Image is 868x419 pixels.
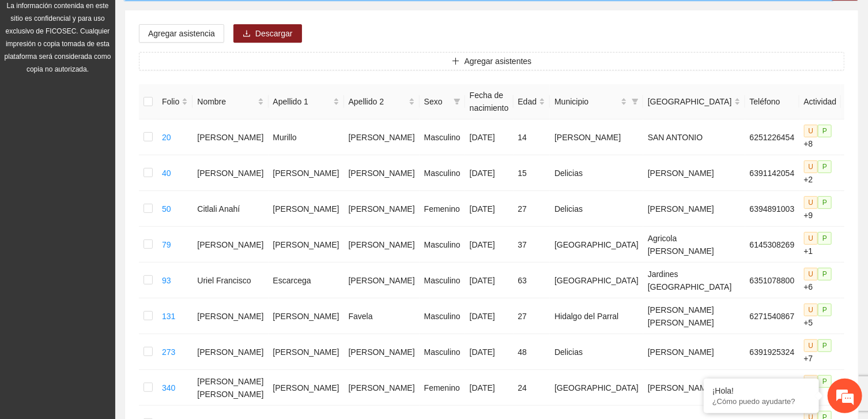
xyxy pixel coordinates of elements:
td: Agricola [PERSON_NAME] [643,227,745,263]
td: Femenino [420,370,465,406]
td: [PERSON_NAME] [193,155,268,191]
span: P [818,196,832,209]
span: P [818,304,832,316]
td: SAN ANTONIO [643,119,745,155]
td: [PERSON_NAME] [269,191,344,227]
th: Apellido 1 [269,84,344,119]
td: [PERSON_NAME] [344,227,420,263]
span: U [804,196,818,209]
span: P [818,375,832,388]
span: filter [451,93,463,110]
td: Jardines [GEOGRAPHIC_DATA] [643,263,745,298]
span: U [804,268,818,280]
td: [PERSON_NAME] [643,334,745,370]
td: +6 [799,263,841,298]
span: U [804,160,818,173]
td: [DATE] [465,119,514,155]
th: Apellido 2 [344,84,420,119]
td: 14 [514,119,550,155]
td: 27 [514,298,550,334]
td: 6391925324 [745,334,799,370]
span: P [818,125,832,137]
button: downloadDescargar [233,24,302,43]
span: Descargar [255,27,293,40]
td: [PERSON_NAME] [PERSON_NAME] [643,298,745,334]
span: Nombre [197,95,255,108]
button: Agregar asistencia [139,24,224,43]
span: U [804,339,818,352]
td: Uriel Francisco [193,263,268,298]
td: 63 [514,263,550,298]
td: [PERSON_NAME] [193,334,268,370]
div: ¡Hola! [712,386,810,395]
td: [PERSON_NAME] [193,298,268,334]
span: Edad [518,95,537,108]
span: plus [452,57,460,66]
td: 6391142054 [745,155,799,191]
button: plusAgregar asistentes [139,52,844,70]
td: [PERSON_NAME] [344,155,420,191]
td: Citlali Anahí [193,191,268,227]
span: [GEOGRAPHIC_DATA] [648,95,732,108]
td: Masculino [420,227,465,263]
td: [PERSON_NAME] [344,370,420,406]
td: [PERSON_NAME] [PERSON_NAME] [193,370,268,406]
span: U [804,375,818,388]
a: 79 [162,240,171,249]
td: [PERSON_NAME] [643,155,745,191]
td: Hidalgo del Parral [550,298,643,334]
td: [PERSON_NAME] [193,227,268,263]
span: P [818,339,832,352]
td: [PERSON_NAME] [550,119,643,155]
td: [PERSON_NAME] [269,155,344,191]
td: 48 [514,334,550,370]
td: +7 [799,334,841,370]
td: [DATE] [465,334,514,370]
a: 273 [162,347,175,357]
td: [PERSON_NAME] [344,334,420,370]
td: 24 [514,370,550,406]
span: Apellido 2 [349,95,406,108]
a: 50 [162,204,171,214]
td: 6351078800 [745,263,799,298]
td: Masculino [420,119,465,155]
td: [DATE] [465,298,514,334]
span: Sexo [424,95,449,108]
td: [PERSON_NAME] [269,227,344,263]
td: [PERSON_NAME] [643,370,745,406]
th: Colonia [643,84,745,119]
span: P [818,160,832,173]
div: Minimizar ventana de chat en vivo [189,6,217,33]
td: 6145308269 [745,227,799,263]
div: Chatee con nosotros ahora [60,59,194,74]
td: Delicias [550,334,643,370]
td: 15 [514,155,550,191]
textarea: Escriba su mensaje y pulse “Intro” [6,289,220,329]
td: 37 [514,227,550,263]
span: Agregar asistencia [148,27,215,40]
td: [DATE] [465,155,514,191]
a: 20 [162,133,171,142]
td: 6394891003 [745,191,799,227]
td: [GEOGRAPHIC_DATA] [550,263,643,298]
td: 6271540867 [745,298,799,334]
span: U [804,125,818,137]
td: +2 [799,155,841,191]
td: +1 [799,370,841,406]
td: Masculino [420,334,465,370]
td: [DATE] [465,370,514,406]
th: Teléfono [745,84,799,119]
span: download [243,29,251,39]
td: [DATE] [465,227,514,263]
th: Fecha de nacimiento [465,84,514,119]
td: [PERSON_NAME] [269,298,344,334]
td: Masculino [420,298,465,334]
td: [PERSON_NAME] [344,263,420,298]
p: ¿Cómo puedo ayudarte? [712,397,810,406]
a: 340 [162,383,175,392]
td: Escarcega [269,263,344,298]
td: [DATE] [465,191,514,227]
span: U [804,232,818,245]
span: filter [454,98,461,105]
span: U [804,304,818,316]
